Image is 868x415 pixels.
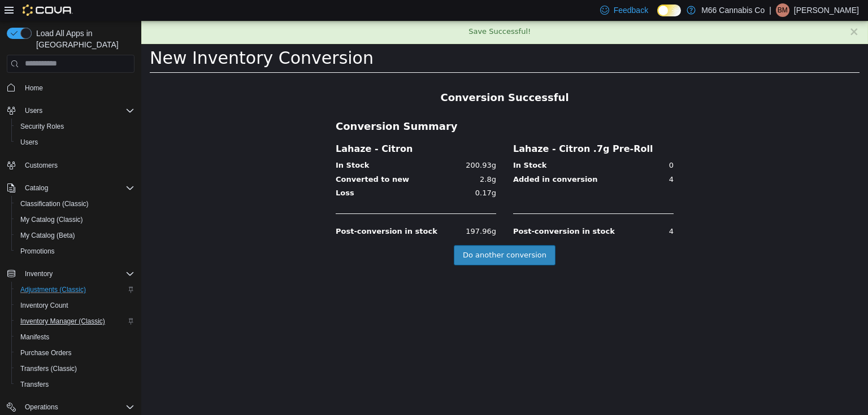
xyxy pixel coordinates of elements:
[16,362,134,375] span: Transfers (Classic)
[20,158,134,172] span: Customers
[2,80,139,96] button: Home
[20,267,134,281] span: Inventory
[16,120,68,133] a: Security Roles
[20,267,57,281] button: Inventory
[528,153,532,164] span: 4
[11,361,139,377] button: Transfers (Classic)
[32,28,134,50] span: Load All Apps in [GEOGRAPHIC_DATA]
[16,120,134,133] span: Security Roles
[20,138,38,147] span: Users
[16,362,81,375] a: Transfers (Classic)
[20,400,134,414] span: Operations
[20,348,72,357] span: Purchase Orders
[20,81,47,95] a: Home
[11,243,139,259] button: Promotions
[16,299,134,312] span: Inventory Count
[528,139,532,150] span: 0
[20,104,134,117] span: Users
[2,180,139,196] button: Catalog
[701,3,765,17] p: M66 Cannabis Co
[20,317,105,326] span: Inventory Manager (Classic)
[16,283,134,296] span: Adjustments (Classic)
[25,84,43,93] span: Home
[16,197,93,211] a: Classification (Classic)
[372,153,457,164] label: Added in conversion
[194,153,268,164] label: Converted to new
[20,215,83,224] span: My Catalog (Classic)
[20,247,55,256] span: Promotions
[23,5,73,16] img: Cova
[11,345,139,361] button: Purchase Orders
[194,139,228,150] label: In Stock
[20,122,64,131] span: Security Roles
[338,153,355,164] span: 2.8g
[20,380,49,389] span: Transfers
[614,5,648,16] span: Feedback
[16,314,110,328] a: Inventory Manager (Classic)
[16,346,76,360] a: Purchase Orders
[16,299,73,312] a: Inventory Count
[372,139,405,150] label: In Stock
[20,81,134,95] span: Home
[20,301,68,310] span: Inventory Count
[11,119,139,134] button: Security Roles
[20,231,75,240] span: My Catalog (Beta)
[16,213,88,226] a: My Catalog (Classic)
[16,136,42,149] a: Users
[16,136,134,149] span: Users
[334,167,355,178] span: 0.17g
[2,266,139,282] button: Inventory
[16,229,134,242] span: My Catalog (Beta)
[20,400,63,414] button: Operations
[16,197,134,211] span: Classification (Classic)
[528,205,532,216] span: 4
[25,106,42,115] span: Users
[16,213,134,226] span: My Catalog (Classic)
[16,244,134,258] span: Promotions
[16,330,54,344] a: Manifests
[16,229,80,242] a: My Catalog (Beta)
[372,123,532,133] h4: Lahaze - Citron .7g Pre-Roll
[794,3,859,17] p: [PERSON_NAME]
[20,104,47,117] button: Users
[11,134,139,150] button: Users
[11,282,139,298] button: Adjustments (Classic)
[769,3,771,17] p: |
[16,346,134,360] span: Purchase Orders
[20,181,134,195] span: Catalog
[11,212,139,228] button: My Catalog (Classic)
[194,100,355,111] h3: Conversion Summary
[11,329,139,345] button: Manifests
[16,378,53,391] a: Transfers
[25,161,58,170] span: Customers
[11,298,139,313] button: Inventory Count
[2,399,139,415] button: Operations
[16,283,90,296] a: Adjustments (Classic)
[25,269,53,278] span: Inventory
[11,196,139,212] button: Classification (Classic)
[20,333,49,342] span: Manifests
[11,313,139,329] button: Inventory Manager (Classic)
[20,159,62,172] a: Customers
[194,205,296,216] label: Post-conversion in stock
[16,330,134,344] span: Manifests
[2,103,139,119] button: Users
[20,181,53,195] button: Catalog
[372,205,474,216] label: Post-conversion in stock
[20,364,77,373] span: Transfers (Classic)
[20,199,89,208] span: Classification (Classic)
[2,157,139,173] button: Customers
[708,5,718,17] button: ×
[25,403,58,412] span: Operations
[324,205,355,216] span: 197.96g
[778,3,788,17] span: BM
[8,71,718,82] h3: Conversion Successful
[776,3,789,17] div: Brandon Maulbetsch
[11,228,139,243] button: My Catalog (Beta)
[313,224,414,244] button: Do another conversion
[11,377,139,392] button: Transfers
[324,139,355,150] span: 200.93g
[16,244,59,258] a: Promotions
[657,5,681,16] input: Dark Mode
